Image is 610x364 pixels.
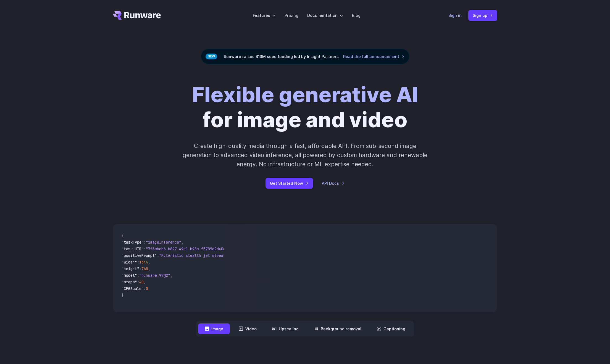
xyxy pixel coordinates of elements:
[307,12,343,19] label: Documentation
[146,246,230,251] span: "7f3ebcb6-b897-49e1-b98c-f5789d2d40d7"
[322,180,345,186] a: API Docs
[201,49,409,64] div: Runware raises $13M seed funding led by Insight Partners
[137,260,139,265] span: :
[265,178,313,189] a: Get Started Now
[170,273,172,278] span: ,
[122,279,137,284] span: "steps"
[468,10,497,21] a: Sign up
[122,233,124,238] span: {
[148,260,150,265] span: ,
[370,323,412,334] button: Captioning
[448,12,462,19] a: Sign in
[159,253,360,258] span: "Futuristic stealth jet streaking through a neon-lit cityscape with glowing purple exhaust"
[122,240,144,245] span: "taskType"
[146,240,181,245] span: "imageInference"
[122,246,144,251] span: "taskUUID"
[139,279,144,284] span: 40
[137,279,139,284] span: :
[122,266,139,271] span: "height"
[192,82,418,133] h1: for image and video
[181,240,183,245] span: ,
[122,260,137,265] span: "width"
[139,273,170,278] span: "runware:97@2"
[141,266,148,271] span: 768
[182,141,428,169] p: Create high-quality media through a fast, affordable API. From sub-second image generation to adv...
[122,273,137,278] span: "model"
[146,286,148,291] span: 5
[144,246,146,251] span: :
[144,240,146,245] span: :
[232,323,263,334] button: Video
[192,82,418,107] strong: Flexible generative AI
[137,273,139,278] span: :
[148,266,150,271] span: ,
[122,253,157,258] span: "positivePrompt"
[144,279,146,284] span: ,
[265,323,305,334] button: Upscaling
[122,286,144,291] span: "CFGScale"
[157,253,159,258] span: :
[144,286,146,291] span: :
[285,12,298,19] a: Pricing
[113,11,161,20] a: Go to /
[343,53,405,60] a: Read the full announcement
[352,12,361,19] a: Blog
[122,293,124,298] span: }
[307,323,368,334] button: Background removal
[139,266,141,271] span: :
[253,12,276,19] label: Features
[198,323,230,334] button: Image
[139,260,148,265] span: 1344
